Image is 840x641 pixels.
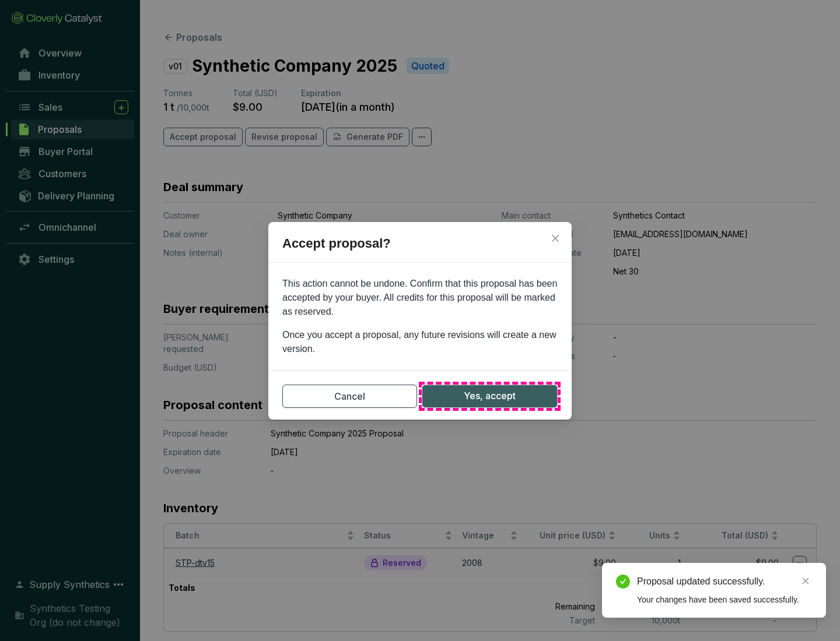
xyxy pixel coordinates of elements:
[268,234,572,263] h2: Accept proposal?
[637,593,812,606] div: Your changes have been saved successfully.
[799,575,812,587] a: Close
[282,385,417,408] button: Cancel
[464,389,516,403] span: Yes, accept
[616,575,630,589] span: check-circle
[546,234,565,243] span: Close
[546,229,565,248] button: Close
[422,385,558,408] button: Yes, accept
[334,389,365,403] span: Cancel
[637,575,812,589] div: Proposal updated successfully.
[551,234,560,243] span: close
[282,277,558,319] p: This action cannot be undone. Confirm that this proposal has been accepted by your buyer. All cre...
[282,328,558,356] p: Once you accept a proposal, any future revisions will create a new version.
[801,577,810,585] span: close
